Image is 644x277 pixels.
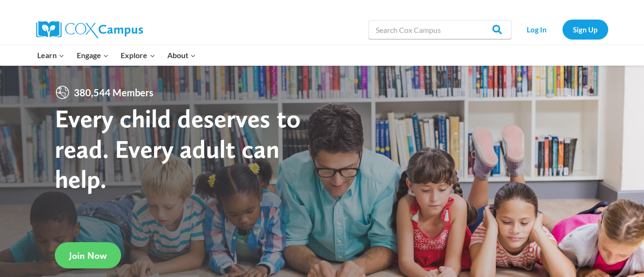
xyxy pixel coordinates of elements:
a: Sign Up [562,20,608,39]
span: Learn [37,49,64,62]
input: Search Cox Campus [368,20,511,39]
span: 380,544 Members [70,85,157,100]
img: Cox Campus [36,21,143,38]
a: Join Now [55,242,121,268]
nav: Primary Navigation [31,45,202,65]
nav: Secondary Navigation [516,20,608,39]
span: About [167,49,196,62]
span: Engage [77,49,109,62]
a: Log In [516,20,558,39]
span: Explore [121,49,155,62]
strong: Every child deserves to read. Every adult can help. [55,103,301,194]
span: Join Now [69,250,107,261]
